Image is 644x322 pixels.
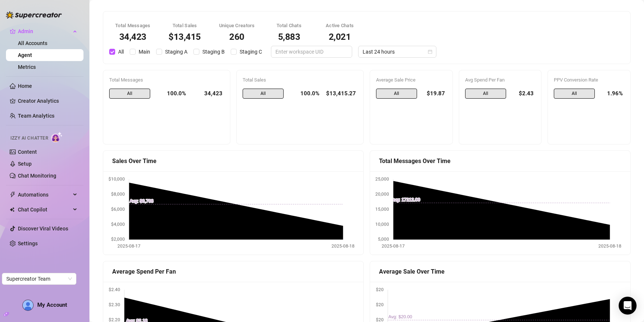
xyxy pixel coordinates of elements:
[109,76,224,84] div: Total Messages
[109,89,150,99] span: All
[379,267,621,276] div: Average Sale Over Time
[428,50,432,54] span: calendar
[18,173,56,179] a: Chat Monitoring
[601,89,624,99] div: 1.96%
[115,48,127,56] span: All
[619,297,637,315] div: Open Intercom Messenger
[325,89,357,99] div: $13,415.27
[6,273,72,284] span: Supercreator Team
[115,22,151,29] div: Total Messages
[10,192,16,198] span: thunderbolt
[37,302,67,308] span: My Account
[323,32,356,41] div: 2,021
[465,76,536,84] div: Avg Spend Per Fan
[18,52,32,58] a: Agent
[115,32,151,41] div: 34,423
[275,48,342,56] input: Enter workspace UID
[18,240,38,246] a: Settings
[379,156,621,166] div: Total Messages Over Time
[162,48,190,56] span: Staging A
[10,207,15,212] img: Chat Copilot
[512,89,536,99] div: $2.43
[243,76,357,84] div: Total Sales
[219,22,255,29] div: Unique Creators
[219,32,255,41] div: 260
[168,22,201,29] div: Total Sales
[376,89,417,99] span: All
[18,64,36,70] a: Metrics
[18,40,47,46] a: All Accounts
[237,48,265,56] span: Staging C
[465,89,506,99] span: All
[273,22,306,29] div: Total Chats
[18,95,78,107] a: Creator Analytics
[6,11,62,19] img: logo-BBDzfeDw.svg
[136,48,153,56] span: Main
[112,156,354,166] div: Sales Over Time
[554,76,624,84] div: PPV Conversion Rate
[23,300,33,310] img: AD_cMMTxCeTpmN1d5MnKJ1j-_uXZCpTKapSSqNGg4PyXtR_tCW7gZXTNmFz2tpVv9LSyNV7ff1CaS4f4q0HLYKULQOwoM5GQR...
[199,48,228,56] span: Staging B
[423,89,446,99] div: $19.87
[290,89,319,99] div: 100.0%
[10,135,48,142] span: Izzy AI Chatter
[376,76,446,84] div: Average Sale Price
[4,312,9,317] span: build
[18,113,54,119] a: Team Analytics
[18,161,32,167] a: Setup
[168,32,201,41] div: $13,415
[243,89,284,99] span: All
[192,89,224,99] div: 34,423
[156,89,186,99] div: 100.0%
[18,226,68,232] a: Discover Viral Videos
[51,132,63,143] img: AI Chatter
[323,22,356,29] div: Active Chats
[18,149,37,155] a: Content
[363,46,432,57] span: Last 24 hours
[112,267,354,276] div: Average Spend Per Fan
[554,89,595,99] span: All
[18,189,71,201] span: Automations
[18,204,71,216] span: Chat Copilot
[18,83,32,89] a: Home
[273,32,306,41] div: 5,883
[10,28,16,34] span: crown
[18,25,71,37] span: Admin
